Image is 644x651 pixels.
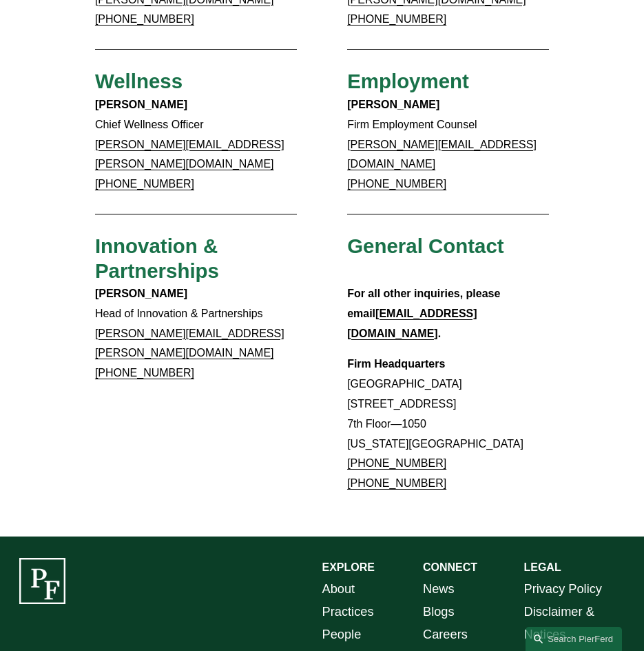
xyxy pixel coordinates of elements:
a: Careers [423,623,468,646]
span: General Contact [347,234,504,257]
a: Practices [322,601,374,623]
p: Firm Employment Counsel [347,95,549,194]
a: People [322,623,362,646]
span: Wellness [95,70,183,92]
strong: . [438,328,441,339]
a: Search this site [526,627,622,651]
a: [PHONE_NUMBER] [347,477,446,489]
a: [PERSON_NAME][EMAIL_ADDRESS][PERSON_NAME][DOMAIN_NAME] [95,139,284,170]
a: Privacy Policy [523,578,601,601]
a: News [423,578,455,601]
strong: CONNECT [423,561,477,573]
span: Employment [347,70,469,92]
a: [PHONE_NUMBER] [95,178,194,190]
a: [PHONE_NUMBER] [95,13,194,25]
strong: [PERSON_NAME] [95,288,187,299]
a: [PHONE_NUMBER] [347,178,446,190]
strong: [PERSON_NAME] [347,99,439,110]
strong: EXPLORE [322,561,375,573]
strong: LEGAL [523,561,561,573]
a: Blogs [423,601,455,623]
span: Innovation & Partnerships [95,234,224,282]
p: Head of Innovation & Partnerships [95,284,297,383]
strong: Firm Headquarters [347,358,445,370]
a: [PERSON_NAME][EMAIL_ADDRESS][PERSON_NAME][DOMAIN_NAME] [95,328,284,359]
a: [PHONE_NUMBER] [347,13,446,25]
a: About [322,578,355,601]
p: Chief Wellness Officer [95,95,297,194]
a: [EMAIL_ADDRESS][DOMAIN_NAME] [347,308,477,339]
a: [PHONE_NUMBER] [347,457,446,469]
p: [GEOGRAPHIC_DATA] [STREET_ADDRESS] 7th Floor—1050 [US_STATE][GEOGRAPHIC_DATA] [347,354,549,494]
a: [PERSON_NAME][EMAIL_ADDRESS][DOMAIN_NAME] [347,139,537,170]
a: [PHONE_NUMBER] [95,367,194,379]
a: Disclaimer & Notices [523,601,624,646]
strong: For all other inquiries, please email [347,288,503,319]
strong: [PERSON_NAME] [95,99,187,110]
